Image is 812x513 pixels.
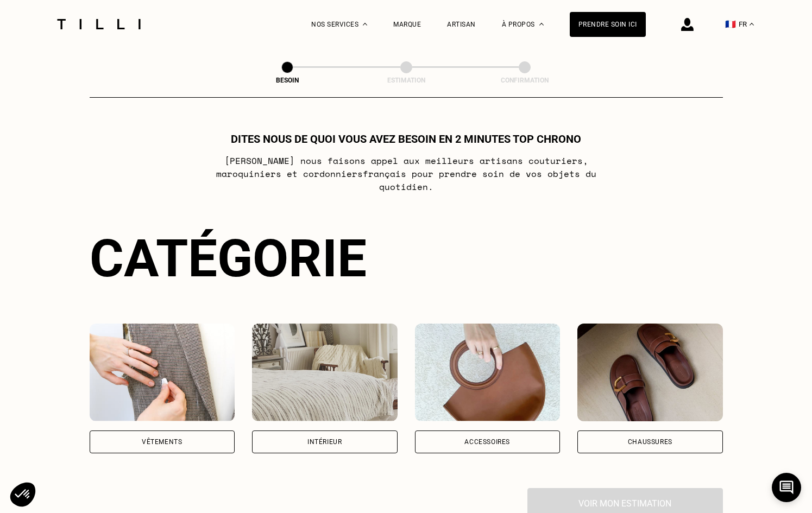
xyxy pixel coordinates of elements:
div: Vêtements [142,439,182,445]
a: Prendre soin ici [570,12,646,37]
img: icône connexion [681,18,694,31]
img: menu déroulant [750,23,754,26]
a: Artisan [447,21,476,28]
div: Catégorie [90,228,723,289]
div: Estimation [352,77,461,84]
img: Menu déroulant [363,23,367,26]
a: Marque [393,21,421,28]
span: 🇫🇷 [725,19,736,29]
img: Chaussures [577,324,723,421]
div: Besoin [233,77,342,84]
div: Confirmation [470,77,579,84]
img: Vêtements [90,324,235,421]
img: Menu déroulant à propos [539,23,544,26]
h1: Dites nous de quoi vous avez besoin en 2 minutes top chrono [231,132,581,145]
div: Intérieur [307,439,342,445]
div: Accessoires [464,439,510,445]
img: Intérieur [252,324,398,421]
div: Chaussures [628,439,672,445]
p: [PERSON_NAME] nous faisons appel aux meilleurs artisans couturiers , maroquiniers et cordonniers ... [191,154,621,193]
img: Accessoires [415,324,561,421]
img: Logo du service de couturière Tilli [53,19,144,29]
